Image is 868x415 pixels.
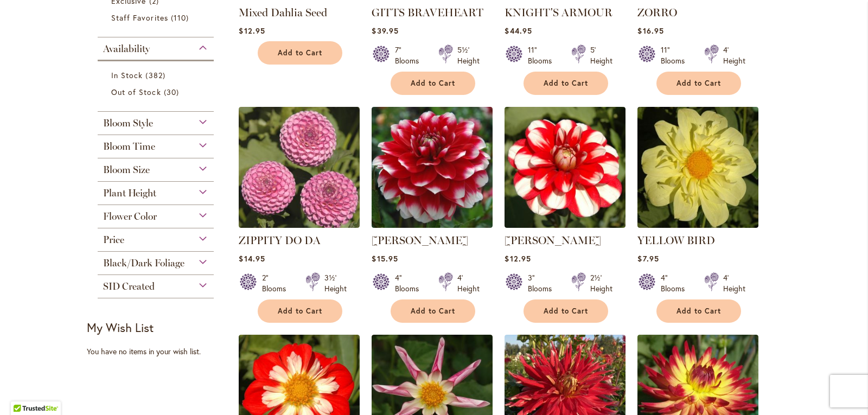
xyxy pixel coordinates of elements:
[676,307,721,316] span: Add to Cart
[111,12,203,23] a: Staff Favorites
[457,272,480,294] div: 4' Height
[111,69,203,81] a: In Stock 382
[103,280,155,292] span: SID Created
[395,44,425,66] div: 7" Blooms
[111,86,203,98] a: Out of Stock 30
[637,6,677,19] a: ZORRO
[324,272,347,294] div: 3½' Height
[656,72,741,95] button: Add to Cart
[723,44,745,66] div: 4' Height
[278,48,322,58] span: Add to Cart
[505,6,612,19] a: KNIGHT'S ARMOUR
[457,44,480,66] div: 5½' Height
[590,44,612,66] div: 5' Height
[103,187,156,199] span: Plant Height
[524,299,608,323] button: Add to Cart
[637,107,758,228] img: YELLOW BIRD
[103,257,184,269] span: Black/Dark Foliage
[262,272,292,294] div: 2" Blooms
[258,299,342,323] button: Add to Cart
[239,220,360,230] a: ZIPPITY DO DA
[528,272,558,294] div: 3" Blooms
[111,87,161,97] span: Out of Stock
[676,79,721,88] span: Add to Cart
[505,220,626,230] a: YORO KOBI
[524,72,608,95] button: Add to Cart
[258,41,342,65] button: Add to Cart
[372,107,493,228] img: ZAKARY ROBERT
[111,70,143,80] span: In Stock
[103,210,157,222] span: Flower Color
[723,272,745,294] div: 4' Height
[411,79,455,88] span: Add to Cart
[171,12,192,23] span: 110
[637,253,659,264] span: $7.95
[661,44,691,66] div: 11" Blooms
[395,272,425,294] div: 4" Blooms
[145,69,168,81] span: 382
[505,253,531,264] span: $12.95
[656,299,741,323] button: Add to Cart
[391,299,475,323] button: Add to Cart
[372,234,468,247] a: [PERSON_NAME]
[239,6,327,19] a: Mixed Dahlia Seed
[87,320,154,335] strong: My Wish List
[8,376,39,407] iframe: Launch Accessibility Center
[239,234,321,247] a: ZIPPITY DO DA
[637,220,758,230] a: YELLOW BIRD
[590,272,612,294] div: 2½' Height
[637,234,715,247] a: YELLOW BIRD
[637,25,663,36] span: $16.95
[239,253,265,264] span: $14.95
[239,25,265,36] span: $12.95
[87,346,232,357] div: You have no items in your wish list.
[661,272,691,294] div: 4" Blooms
[103,117,153,129] span: Bloom Style
[103,164,150,176] span: Bloom Size
[544,79,588,88] span: Add to Cart
[505,25,532,36] span: $44.95
[372,6,483,19] a: GITTS BRAVEHEART
[411,307,455,316] span: Add to Cart
[103,234,124,246] span: Price
[391,72,475,95] button: Add to Cart
[111,12,168,23] span: Staff Favorites
[239,107,360,228] img: ZIPPITY DO DA
[103,141,155,152] span: Bloom Time
[103,43,150,55] span: Availability
[372,25,398,36] span: $39.95
[544,307,588,316] span: Add to Cart
[528,44,558,66] div: 11" Blooms
[505,234,601,247] a: [PERSON_NAME]
[505,107,626,228] img: YORO KOBI
[372,253,398,264] span: $15.95
[372,220,493,230] a: ZAKARY ROBERT
[278,307,322,316] span: Add to Cart
[164,86,182,98] span: 30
